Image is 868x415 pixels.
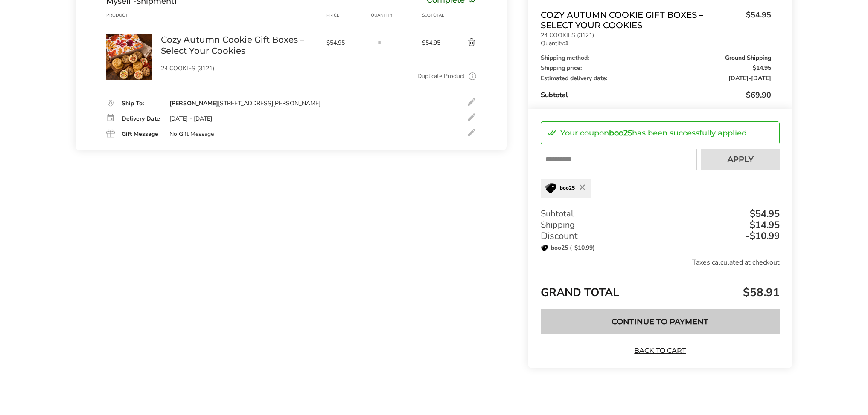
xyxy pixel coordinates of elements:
[541,179,591,198] div: boo25
[741,285,780,300] span: $58.91
[560,129,747,137] p: Your coupon has been successfully applied
[609,128,632,138] strong: boo25
[106,34,152,80] img: Cozy Autumn Cookie Gift Boxes – Select Your Cookies
[161,66,318,72] p: 24 COOKIES (3121)
[541,90,771,100] div: Subtotal
[169,99,218,107] strong: [PERSON_NAME]
[122,131,161,137] div: Gift Message
[742,10,771,28] span: $54.95
[422,39,447,47] span: $54.95
[122,101,161,107] div: Ship To:
[541,10,742,30] span: Cozy Autumn Cookie Gift Boxes – Select Your Cookies
[630,346,690,355] a: Back to Cart
[565,39,568,47] strong: 1
[728,75,771,81] span: -
[326,12,371,19] div: Price
[746,90,771,100] span: $69.90
[541,244,595,252] p: boo25 (-$10.99)
[417,72,465,81] a: Duplicate Product
[422,12,447,19] div: Subtotal
[748,209,780,219] div: $54.95
[326,39,367,47] span: $54.95
[541,40,771,46] p: Quantity:
[161,34,318,56] a: Cozy Autumn Cookie Gift Boxes – Select Your Cookies
[541,65,771,71] div: Shipping price:
[751,74,771,82] span: [DATE]
[725,55,771,61] span: Ground Shipping
[541,10,771,30] a: Cozy Autumn Cookie Gift Boxes – Select Your Cookies$54.95
[728,74,749,82] span: [DATE]
[753,65,771,71] span: $14.95
[541,55,771,61] div: Shipping method:
[541,208,780,219] div: Subtotal
[122,116,161,122] div: Delivery Date
[169,130,214,138] div: No Gift Message
[169,100,320,107] div: [STREET_ADDRESS][PERSON_NAME]
[371,12,422,19] div: Quantity
[541,275,780,303] div: GRAND TOTAL
[743,231,780,241] div: -$10.99
[106,34,152,42] a: Cozy Autumn Cookie Gift Boxes – Select Your Cookies
[447,37,477,48] button: Delete product
[371,34,388,51] input: Quantity input
[541,258,780,267] div: Taxes calculated at checkout
[541,309,780,334] button: Continue to Payment
[701,149,780,170] button: Apply
[106,12,161,19] div: Product
[541,219,780,231] div: Shipping
[541,231,780,242] div: Discount
[541,32,771,38] p: 24 COOKIES (3121)
[728,156,754,163] span: Apply
[169,115,212,123] div: [DATE] - [DATE]
[541,75,771,81] div: Estimated delivery date:
[748,220,780,230] div: $14.95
